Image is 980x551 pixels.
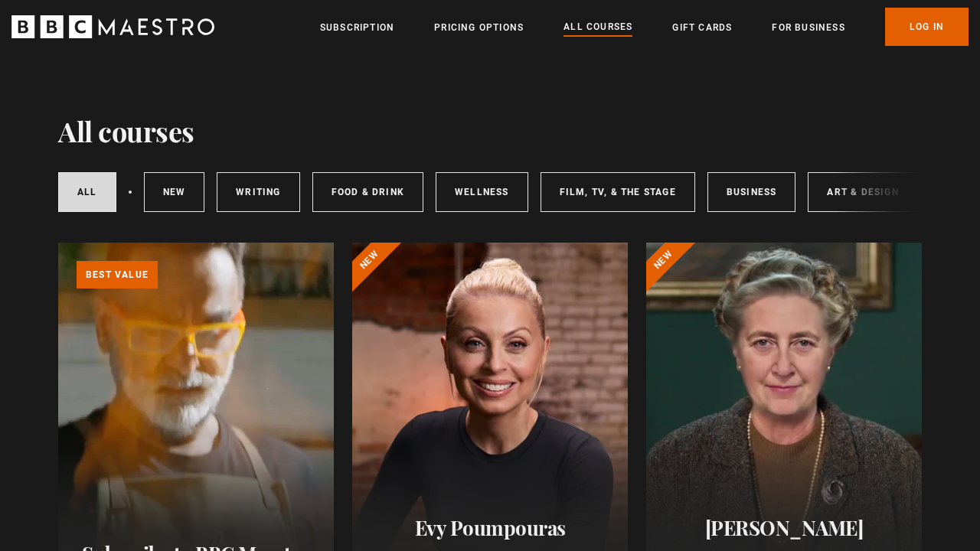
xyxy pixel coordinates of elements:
[563,19,632,36] a: All Courses
[772,20,844,35] a: For business
[541,172,695,212] a: Film, TV, & The Stage
[77,261,158,289] p: Best value
[665,516,903,540] h2: [PERSON_NAME]
[808,172,917,212] a: Art & Design
[217,172,299,212] a: Writing
[707,172,796,212] a: Business
[144,172,205,212] a: New
[11,15,214,38] svg: BBC Maestro
[371,516,609,540] h2: Evy Poumpouras
[320,20,394,35] a: Subscription
[58,115,194,147] h1: All courses
[312,172,423,212] a: Food & Drink
[436,172,528,212] a: Wellness
[434,20,524,35] a: Pricing Options
[885,8,969,46] a: Log In
[320,8,969,46] nav: Primary
[58,172,116,212] a: All
[672,20,732,35] a: Gift Cards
